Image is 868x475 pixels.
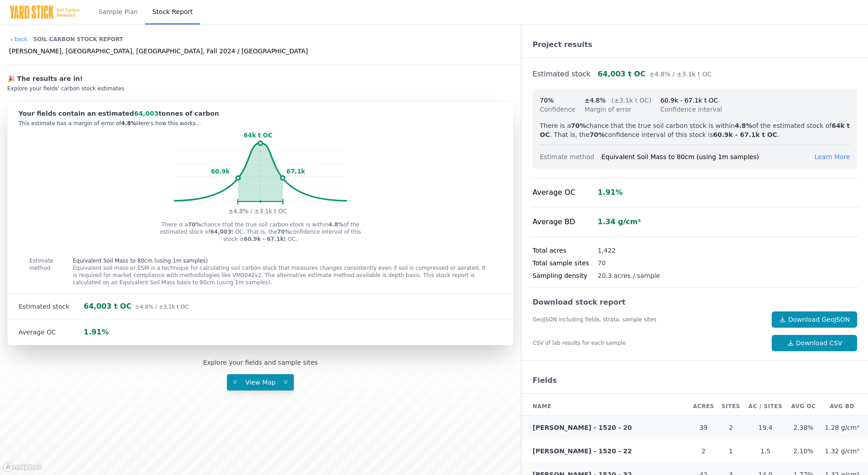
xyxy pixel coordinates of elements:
[540,122,850,138] strong: 64k t OC
[598,271,660,280] div: 20.3 acres / sample
[585,97,606,104] span: ±4.8%
[19,328,84,337] div: Average OC
[33,32,123,47] div: Soil Carbon Stock Report
[159,221,362,243] p: There is a chance that the true soil carbon stock is within of the estimated stock of t OC. That ...
[787,416,820,440] td: 2.38%
[8,250,51,293] div: Estimate method
[533,40,592,49] a: Project results
[815,153,850,160] span: Learn More
[689,439,718,463] td: 2
[533,187,598,198] div: Average OC
[598,187,623,198] div: 1.91%
[533,447,632,455] a: [PERSON_NAME] - 1520 - 22
[772,335,857,351] a: Download CSV
[522,397,689,416] th: Name
[735,122,752,129] strong: 4.8%
[660,97,718,104] span: 60.9k - 67.1k t OC
[533,424,632,431] a: [PERSON_NAME] - 1520 - 20
[244,132,272,139] tspan: 64k t OC
[598,259,606,268] div: 70
[744,439,787,463] td: 1.5
[772,311,857,328] a: Download GeoJSON
[73,257,491,264] p: Equivalent Soil Mass to 80cm (using 1m samples)
[598,69,712,80] div: 64,003 t OC
[19,109,502,118] div: Your fields contain an estimated tonnes of carbon
[533,246,598,255] div: Total acres
[540,152,601,161] div: Estimate method
[228,208,287,215] tspan: ±4.8% / ±3.1k t OC
[540,105,576,114] div: Confidence
[601,152,814,161] div: Equivalent Soil Mass to 80cm (using 1m samples)
[540,121,850,139] p: There is a chance that the true soil carbon stock is within of the estimated stock of . That is, ...
[585,105,651,114] div: Margin of error
[240,379,281,386] span: View Map
[188,221,201,228] strong: 70%
[7,74,514,83] div: 🎉 The results are in!
[244,236,284,242] strong: 60.9k - 67.1k
[7,85,514,92] div: Explore your fields' carbon stock estimates
[121,120,136,127] span: 4.8%
[571,122,586,129] strong: 70%
[9,47,308,56] div: [PERSON_NAME], [GEOGRAPHIC_DATA], [GEOGRAPHIC_DATA], Fall 2024 / [GEOGRAPHIC_DATA]
[689,397,718,416] th: Acres
[287,168,305,175] tspan: 67.1k
[9,36,28,43] a: back
[820,397,868,416] th: AVG BD
[689,416,718,440] td: 39
[135,304,189,310] span: ±4.8% / ±3.1k t OC
[820,439,868,463] td: 1.32 g/cm³
[787,397,820,416] th: AVG OC
[522,368,868,394] div: Fields
[611,97,651,104] span: (±3.1k t OC)
[533,316,764,323] div: GeoJSON including fields, strata, sample sites
[590,131,605,138] strong: 70%
[598,246,616,255] div: 1,422
[210,229,231,235] strong: 64,003
[713,131,777,138] strong: 60.9k - 67.1k t OC
[134,110,159,117] span: 64,003
[744,416,787,440] td: 19.4
[277,229,290,235] strong: 70%
[718,416,744,440] td: 2
[787,439,820,463] td: 2.10%
[718,397,744,416] th: Sites
[211,168,230,175] tspan: 60.9k
[329,221,344,228] strong: 4.8%
[19,302,84,311] div: Estimated stock
[649,71,712,78] span: ±4.8% / ±3.1k t OC
[533,259,598,268] div: Total sample sites
[84,301,189,312] div: 64,003 t OC
[533,70,590,78] a: Estimated stock
[598,216,641,227] div: 1.34 g/cm³
[820,416,868,440] td: 1.28 g/cm³
[227,374,294,390] button: View Map
[540,97,554,104] span: 70%
[9,5,80,19] img: Yard Stick Logo
[203,358,318,367] div: Explore your fields and sample sites
[84,327,109,338] div: 1.91%
[718,439,744,463] td: 1
[19,120,502,127] div: This estimate has a margin of error of Here's how this works...
[73,264,491,286] p: Equivalent soil mass or ESM is a technique for calculating soil carbon stock that measures change...
[533,297,857,308] div: Download stock report
[533,339,764,347] div: CSV of lab results for each sample
[533,271,598,280] div: Sampling density
[660,105,722,114] div: Confidence interval
[533,216,598,227] div: Average BD
[744,397,787,416] th: AC / Sites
